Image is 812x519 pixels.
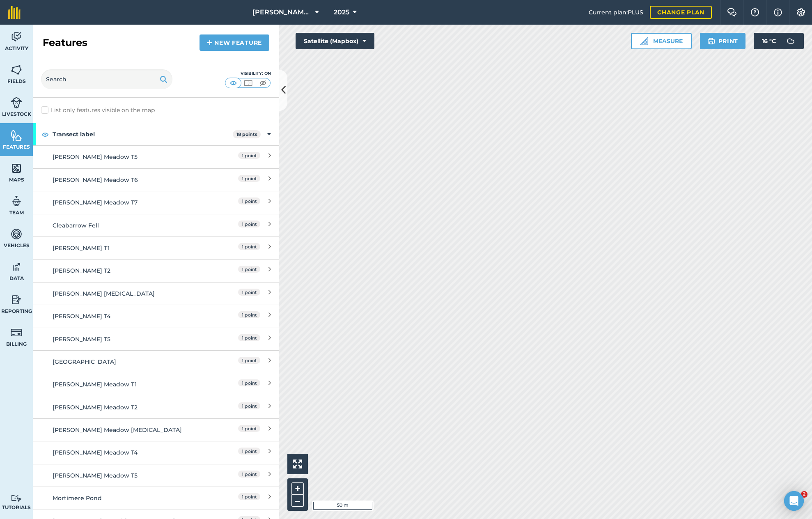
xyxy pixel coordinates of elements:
div: [PERSON_NAME] Meadow [MEDICAL_DATA] [53,425,198,434]
img: svg+xml;base64,PHN2ZyB4bWxucz0iaHR0cDovL3d3dy53My5vcmcvMjAwMC9zdmciIHdpZHRoPSIxOSIgaGVpZ2h0PSIyNC... [160,74,167,84]
a: [PERSON_NAME] T41 point [33,305,279,327]
span: 16 ° C [762,33,776,49]
span: Current plan : PLUS [589,8,643,17]
a: [PERSON_NAME] T51 point [33,328,279,350]
div: [PERSON_NAME] Meadow T7 [53,198,198,207]
div: [PERSON_NAME] T2 [53,266,198,275]
div: [PERSON_NAME] Meadow T1 [53,380,198,389]
img: A cog icon [796,8,806,16]
img: svg+xml;base64,PHN2ZyB4bWxucz0iaHR0cDovL3d3dy53My5vcmcvMjAwMC9zdmciIHdpZHRoPSIxNyIgaGVpZ2h0PSIxNy... [774,7,782,17]
a: [PERSON_NAME] Meadow T21 point [33,396,279,418]
img: svg+xml;base64,PD94bWwgdmVyc2lvbj0iMS4wIiBlbmNvZGluZz0idXRmLTgiPz4KPCEtLSBHZW5lcmF0b3I6IEFkb2JlIE... [11,195,22,207]
div: Cleabarrow Fell [53,221,198,230]
div: Transect label18 points [33,123,279,145]
div: [PERSON_NAME] [MEDICAL_DATA] [53,289,198,298]
button: 16 °C [754,33,804,49]
div: Mortimere Pond [53,494,198,503]
span: 1 point [238,152,260,159]
span: 1 point [238,379,260,386]
a: [GEOGRAPHIC_DATA]1 point [33,350,279,373]
label: List only features visible on the map [41,106,155,115]
span: 1 point [238,220,260,227]
span: 1 point [238,493,260,500]
span: 1 point [238,311,260,318]
img: svg+xml;base64,PD94bWwgdmVyc2lvbj0iMS4wIiBlbmNvZGluZz0idXRmLTgiPz4KPCEtLSBHZW5lcmF0b3I6IEFkb2JlIE... [11,294,22,306]
img: A question mark icon [750,8,760,16]
img: Four arrows, one pointing top left, one top right, one bottom right and the last bottom left [293,459,302,468]
span: 1 point [238,289,260,296]
img: svg+xml;base64,PHN2ZyB4bWxucz0iaHR0cDovL3d3dy53My5vcmcvMjAwMC9zdmciIHdpZHRoPSIxOCIgaGVpZ2h0PSIyNC... [41,129,49,139]
img: svg+xml;base64,PHN2ZyB4bWxucz0iaHR0cDovL3d3dy53My5vcmcvMjAwMC9zdmciIHdpZHRoPSI1MCIgaGVpZ2h0PSI0MC... [228,79,239,87]
a: [PERSON_NAME] Meadow T11 point [33,373,279,395]
span: 1 point [238,471,260,478]
a: Cleabarrow Fell1 point [33,214,279,237]
img: svg+xml;base64,PHN2ZyB4bWxucz0iaHR0cDovL3d3dy53My5vcmcvMjAwMC9zdmciIHdpZHRoPSIxNCIgaGVpZ2h0PSIyNC... [207,38,213,48]
div: [PERSON_NAME] T4 [53,312,198,321]
div: Open Intercom Messenger [784,491,804,511]
a: [PERSON_NAME] Meadow T51 point [33,464,279,487]
div: [PERSON_NAME] Meadow T2 [53,403,198,412]
a: [PERSON_NAME] Meadow T51 point [33,145,279,168]
img: Ruler icon [640,37,648,45]
span: 2025 [334,7,349,17]
input: Search [41,69,172,89]
span: 1 point [238,175,260,182]
div: Visibility: On [225,70,271,77]
span: 1 point [238,197,260,204]
button: + [291,482,304,495]
span: 1 point [238,448,260,455]
img: svg+xml;base64,PHN2ZyB4bWxucz0iaHR0cDovL3d3dy53My5vcmcvMjAwMC9zdmciIHdpZHRoPSI1MCIgaGVpZ2h0PSI0MC... [243,79,253,87]
button: Measure [631,33,692,49]
a: [PERSON_NAME] Meadow T61 point [33,168,279,191]
a: New feature [200,34,269,51]
img: svg+xml;base64,PHN2ZyB4bWxucz0iaHR0cDovL3d3dy53My5vcmcvMjAwMC9zdmciIHdpZHRoPSIxOSIgaGVpZ2h0PSIyNC... [707,36,715,46]
img: Two speech bubbles overlapping with the left bubble in the forefront [727,8,737,16]
img: svg+xml;base64,PD94bWwgdmVyc2lvbj0iMS4wIiBlbmNvZGluZz0idXRmLTgiPz4KPCEtLSBHZW5lcmF0b3I6IEFkb2JlIE... [11,494,22,502]
div: [PERSON_NAME] T5 [53,335,198,344]
div: [PERSON_NAME] Meadow T5 [53,152,198,161]
img: svg+xml;base64,PD94bWwgdmVyc2lvbj0iMS4wIiBlbmNvZGluZz0idXRmLTgiPz4KPCEtLSBHZW5lcmF0b3I6IEFkb2JlIE... [11,261,22,273]
div: [PERSON_NAME] Meadow T6 [53,175,198,184]
span: 1 point [238,402,260,409]
a: [PERSON_NAME] Meadow [MEDICAL_DATA]1 point [33,418,279,441]
button: Print [700,33,746,49]
span: 2 [801,491,807,498]
button: – [291,495,304,507]
img: svg+xml;base64,PD94bWwgdmVyc2lvbj0iMS4wIiBlbmNvZGluZz0idXRmLTgiPz4KPCEtLSBHZW5lcmF0b3I6IEFkb2JlIE... [782,33,799,49]
img: svg+xml;base64,PD94bWwgdmVyc2lvbj0iMS4wIiBlbmNvZGluZz0idXRmLTgiPz4KPCEtLSBHZW5lcmF0b3I6IEFkb2JlIE... [11,228,22,240]
a: [PERSON_NAME] Meadow T41 point [33,441,279,464]
span: 1 point [238,357,260,364]
a: [PERSON_NAME] Meadow T71 point [33,191,279,214]
a: Change plan [650,6,712,19]
div: [PERSON_NAME] Meadow T4 [53,448,198,457]
span: [PERSON_NAME][GEOGRAPHIC_DATA] [252,7,312,17]
img: svg+xml;base64,PHN2ZyB4bWxucz0iaHR0cDovL3d3dy53My5vcmcvMjAwMC9zdmciIHdpZHRoPSI1NiIgaGVpZ2h0PSI2MC... [11,162,22,175]
h2: Features [43,36,87,49]
div: [PERSON_NAME] T1 [53,243,198,253]
strong: 18 points [236,131,257,137]
img: svg+xml;base64,PHN2ZyB4bWxucz0iaHR0cDovL3d3dy53My5vcmcvMjAwMC9zdmciIHdpZHRoPSI1NiIgaGVpZ2h0PSI2MC... [11,64,22,76]
img: svg+xml;base64,PD94bWwgdmVyc2lvbj0iMS4wIiBlbmNvZGluZz0idXRmLTgiPz4KPCEtLSBHZW5lcmF0b3I6IEFkb2JlIE... [11,31,22,43]
img: svg+xml;base64,PHN2ZyB4bWxucz0iaHR0cDovL3d3dy53My5vcmcvMjAwMC9zdmciIHdpZHRoPSI1NiIgaGVpZ2h0PSI2MC... [11,129,22,142]
button: Satellite (Mapbox) [296,33,374,49]
div: [GEOGRAPHIC_DATA] [53,357,198,366]
a: [PERSON_NAME] [MEDICAL_DATA]1 point [33,282,279,305]
strong: Transect label [53,123,233,145]
a: Mortimere Pond1 point [33,487,279,509]
div: [PERSON_NAME] Meadow T5 [53,471,198,480]
img: svg+xml;base64,PD94bWwgdmVyc2lvbj0iMS4wIiBlbmNvZGluZz0idXRmLTgiPz4KPCEtLSBHZW5lcmF0b3I6IEFkb2JlIE... [11,326,22,339]
a: [PERSON_NAME] T11 point [33,237,279,259]
span: 1 point [238,243,260,250]
span: 1 point [238,334,260,341]
a: [PERSON_NAME] T21 point [33,259,279,282]
span: 1 point [238,266,260,273]
img: svg+xml;base64,PHN2ZyB4bWxucz0iaHR0cDovL3d3dy53My5vcmcvMjAwMC9zdmciIHdpZHRoPSI1MCIgaGVpZ2h0PSI0MC... [258,79,268,87]
img: fieldmargin Logo [8,6,21,19]
img: svg+xml;base64,PD94bWwgdmVyc2lvbj0iMS4wIiBlbmNvZGluZz0idXRmLTgiPz4KPCEtLSBHZW5lcmF0b3I6IEFkb2JlIE... [11,96,22,109]
span: 1 point [238,425,260,432]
